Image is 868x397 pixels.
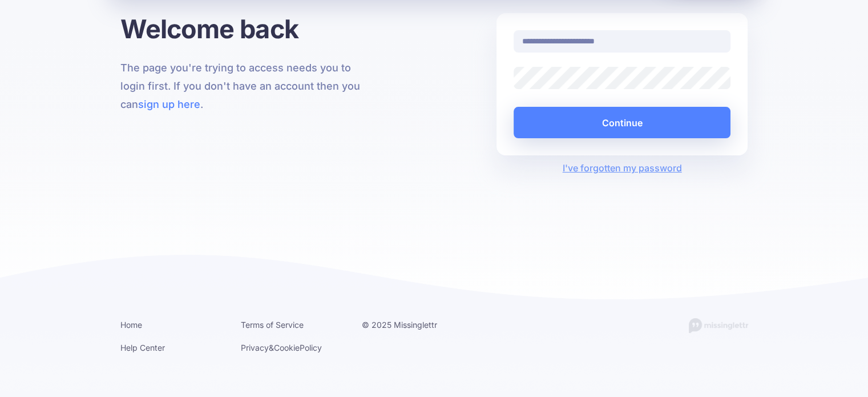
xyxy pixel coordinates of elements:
a: Terms of Service [241,320,304,330]
a: sign up here [138,98,200,110]
p: The page you're trying to access needs you to login first. If you don't have an account then you ... [120,59,372,114]
li: © 2025 Missinglettr [362,318,466,332]
a: Cookie [274,343,300,352]
h1: Welcome back [120,13,372,45]
button: Continue [514,107,731,138]
a: I've forgotten my password [563,162,682,174]
a: Privacy [241,343,269,352]
li: & Policy [241,340,345,355]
